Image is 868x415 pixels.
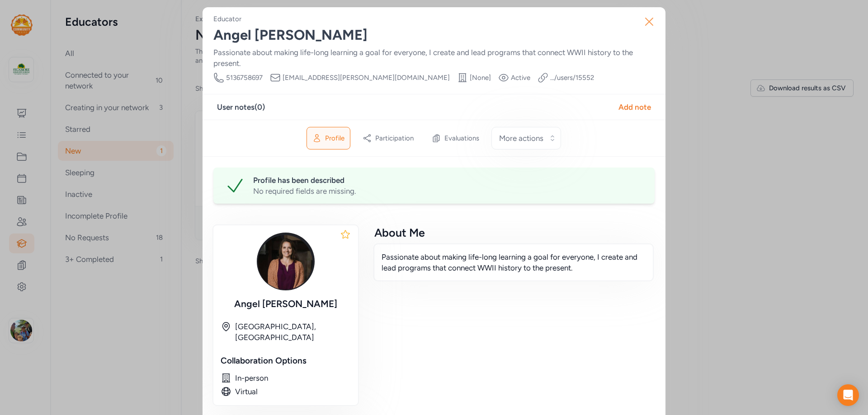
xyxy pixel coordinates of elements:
p: Passionate about making life-long learning a goal for everyone, I create and lead programs that c... [382,252,646,273]
span: Participation [375,134,414,143]
span: Evaluations [444,134,479,143]
div: Add note [618,102,651,112]
div: [GEOGRAPHIC_DATA], [GEOGRAPHIC_DATA] [235,321,351,343]
div: In-person [235,373,351,383]
div: No required fields are missing. [253,186,644,196]
span: [None] [470,73,491,82]
span: Active [511,73,530,82]
div: Open Intercom Messenger [837,384,859,406]
span: More actions [499,133,543,144]
a: .../users/15552 [550,73,594,82]
div: Virtual [235,386,351,397]
div: Collaboration Options [221,354,351,367]
span: 5136758697 [226,73,263,82]
img: FioEmtQySGO3A1tLSfZr [257,233,315,290]
div: Passionate about making life-long learning a goal for everyone, I create and lead programs that c... [213,47,655,69]
button: More actions [491,127,561,149]
div: Angel [PERSON_NAME] [221,298,351,310]
div: User notes ( 0 ) [217,102,265,112]
span: Profile [325,134,344,143]
div: Educator [213,14,241,23]
span: [EMAIL_ADDRESS][PERSON_NAME][DOMAIN_NAME] [283,73,450,82]
div: About Me [374,225,653,240]
div: Profile has been described [253,175,644,186]
div: Angel [PERSON_NAME] [213,27,655,43]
